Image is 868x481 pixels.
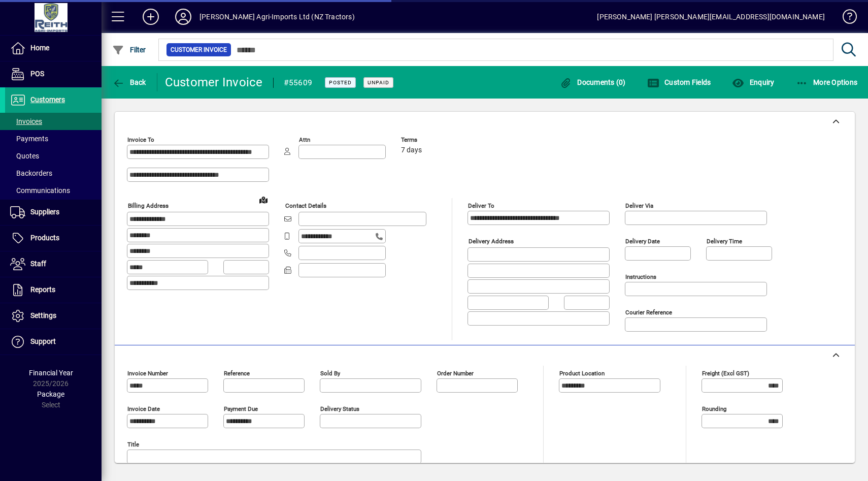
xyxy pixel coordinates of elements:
[30,337,56,345] span: Support
[5,200,102,225] a: Suppliers
[559,370,605,377] mat-label: Product location
[127,405,160,412] mat-label: Invoice date
[10,152,39,160] span: Quotes
[5,165,102,182] a: Backorders
[299,136,310,143] mat-label: Attn
[647,78,711,86] span: Custom Fields
[793,73,860,91] button: More Options
[10,186,70,195] span: Communications
[401,137,462,143] span: Terms
[167,8,199,26] button: Profile
[10,169,52,177] span: Backorders
[329,79,352,86] span: Posted
[127,441,139,448] mat-label: Title
[112,78,146,86] span: Back
[30,70,44,78] span: POS
[645,73,714,91] button: Custom Fields
[37,390,64,398] span: Package
[135,8,167,26] button: Add
[625,202,653,209] mat-label: Deliver via
[437,370,474,377] mat-label: Order number
[5,251,102,277] a: Staff
[284,75,313,91] div: #55609
[5,303,102,329] a: Settings
[702,405,726,412] mat-label: Rounding
[557,73,628,91] button: Documents (0)
[5,329,102,355] a: Support
[5,61,102,87] a: POS
[625,238,660,245] mat-label: Delivery date
[29,369,73,377] span: Financial Year
[729,73,777,91] button: Enquiry
[401,146,422,154] span: 7 days
[110,41,149,59] button: Filter
[30,44,49,52] span: Home
[127,370,168,377] mat-label: Invoice number
[10,135,48,143] span: Payments
[5,113,102,130] a: Invoices
[796,78,858,86] span: More Options
[5,147,102,165] a: Quotes
[112,46,146,54] span: Filter
[255,191,272,208] a: View on map
[625,273,656,280] mat-label: Instructions
[102,73,157,91] app-page-header-button: Back
[165,74,263,90] div: Customer Invoice
[707,238,742,245] mat-label: Delivery time
[127,136,154,143] mat-label: Invoice To
[5,182,102,199] a: Communications
[732,78,774,86] span: Enquiry
[702,370,749,377] mat-label: Freight (excl GST)
[468,202,494,209] mat-label: Deliver To
[30,260,46,268] span: Staff
[5,36,102,61] a: Home
[320,405,359,412] mat-label: Delivery status
[5,277,102,303] a: Reports
[5,130,102,147] a: Payments
[5,226,102,251] a: Products
[30,208,59,216] span: Suppliers
[30,311,56,319] span: Settings
[368,79,389,86] span: Unpaid
[171,45,227,55] span: Customer Invoice
[199,9,355,25] div: [PERSON_NAME] Agri-Imports Ltd (NZ Tractors)
[597,9,825,25] div: [PERSON_NAME] [PERSON_NAME][EMAIL_ADDRESS][DOMAIN_NAME]
[110,73,149,91] button: Back
[30,95,65,104] span: Customers
[224,405,258,412] mat-label: Payment due
[30,234,59,242] span: Products
[320,370,340,377] mat-label: Sold by
[835,2,855,35] a: Knowledge Base
[10,117,42,125] span: Invoices
[30,285,55,294] span: Reports
[224,370,250,377] mat-label: Reference
[625,309,672,316] mat-label: Courier Reference
[560,78,626,86] span: Documents (0)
